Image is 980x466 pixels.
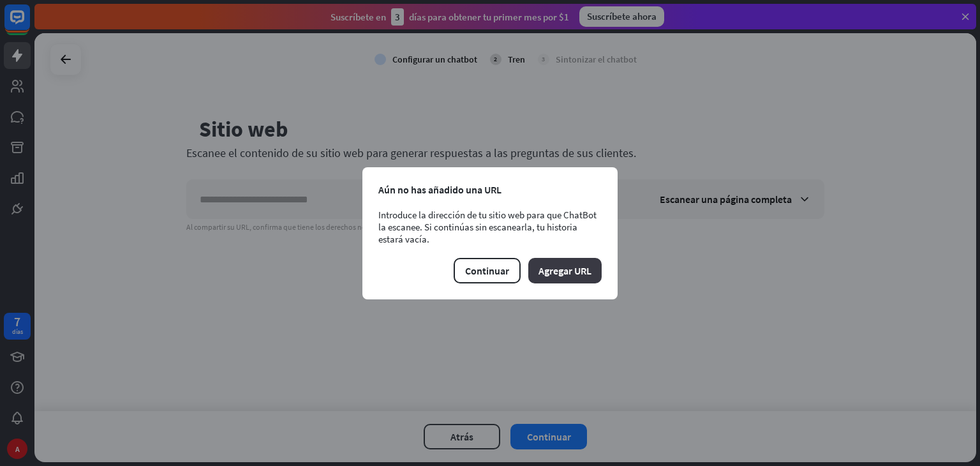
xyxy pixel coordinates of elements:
button: Agregar URL [528,258,602,283]
font: Continuar [465,264,509,277]
font: Introduce la dirección de tu sitio web para que ChatBot la escanee. Si continúas sin escanearla, ... [378,209,597,245]
button: Continuar [454,258,521,283]
font: Agregar URL [538,264,591,277]
font: Aún no has añadido una URL [378,183,501,196]
button: Abrir el widget de chat LiveChat [10,5,48,43]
